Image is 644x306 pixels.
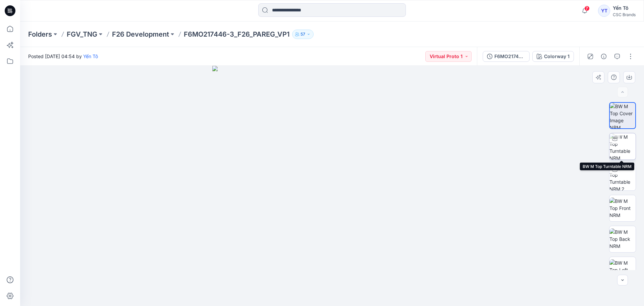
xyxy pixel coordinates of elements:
img: BW M Top Left NRM [609,259,636,280]
img: BW M Top Front NRM [609,198,636,219]
div: CSC Brands [613,12,636,17]
div: F6MO217446-3_F26_PAREG_VP1 [494,53,525,60]
span: Posted [DATE] 04:54 by [28,53,98,60]
p: 57 [301,31,305,38]
button: F6MO217446-3_F26_PAREG_VP1 [483,51,530,62]
button: Details [598,51,609,62]
a: Yến Tô [83,53,98,59]
button: 57 [292,30,314,39]
div: Yến Tô [613,4,636,12]
a: F26 Development [112,30,169,39]
img: BW M Top Turntable NRM [609,133,636,160]
p: F6MO217446-3_F26_PAREG_VP1 [184,30,289,39]
span: 7 [584,6,590,11]
div: YT [598,5,610,17]
a: FGV_TNG [67,30,97,39]
div: Colorway 1 [544,53,570,60]
img: BW M Top Turntable NRM 2 [609,164,636,190]
img: BW M Top Back NRM [609,228,636,250]
img: eyJhbGciOiJIUzI1NiIsImtpZCI6IjAiLCJzbHQiOiJzZXMiLCJ0eXAiOiJKV1QifQ.eyJkYXRhIjp7InR5cGUiOiJzdG9yYW... [212,66,452,306]
a: Folders [28,30,52,39]
button: Colorway 1 [532,51,574,62]
img: BW M Top Cover Image NRM [610,103,635,128]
